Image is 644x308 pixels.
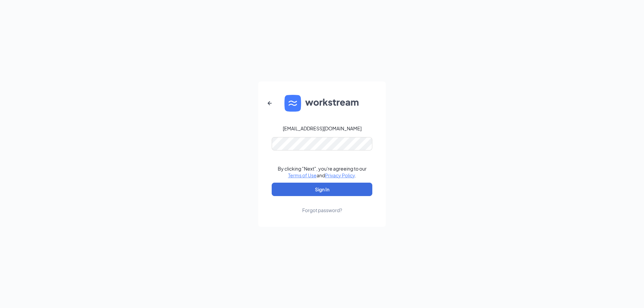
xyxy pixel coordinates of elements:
[302,207,342,213] div: Forgot password?
[302,196,342,213] a: Forgot password?
[262,95,278,111] button: ArrowLeftNew
[278,165,367,179] div: By clicking "Next", you're agreeing to our and .
[325,172,355,178] a: Privacy Policy
[288,172,317,178] a: Terms of Use
[284,95,360,112] img: WS logo and Workstream text
[266,99,274,107] svg: ArrowLeftNew
[272,183,372,196] button: Sign In
[283,125,362,132] div: [EMAIL_ADDRESS][DOMAIN_NAME]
